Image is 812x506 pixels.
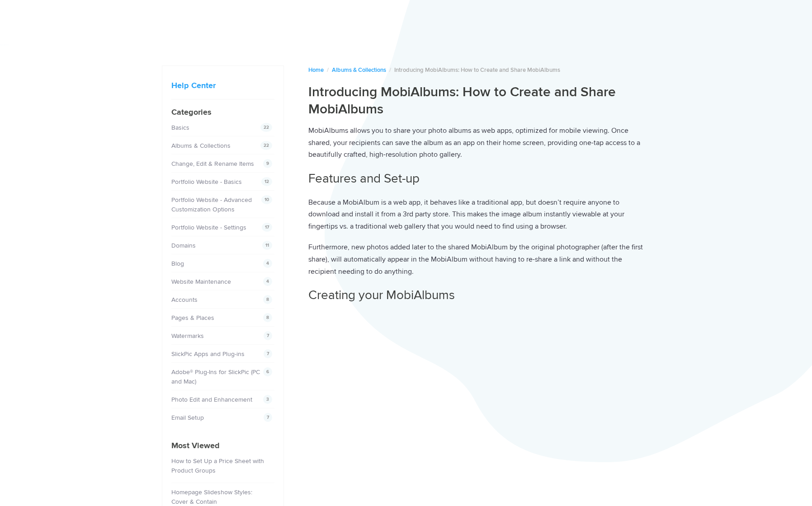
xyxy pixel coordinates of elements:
[262,223,272,232] span: 17
[171,332,204,340] a: Watermarks
[264,349,272,358] span: 7
[171,314,214,322] a: Pages & Places
[308,170,650,187] h2: Features and Set-up
[263,367,272,376] span: 6
[171,350,245,358] a: SlickPic Apps and Plug-ins
[263,277,272,286] span: 4
[308,198,624,231] span: Because a MobiAlbum is a web app, it behaves like a traditional app, but doesn’t require anyone t...
[308,84,650,117] h1: Introducing MobiAlbums: How to Create and Share MobiAlbums
[263,259,272,268] span: 4
[171,196,252,213] a: Portfolio Website - Advanced Customization Options
[264,331,272,340] span: 7
[332,66,386,74] a: Albums & Collections
[171,178,242,186] a: Portfolio Website - Basics
[171,440,274,452] h4: Most Viewed
[171,296,198,304] a: Accounts
[262,241,272,250] span: 11
[261,177,272,186] span: 12
[263,295,272,304] span: 8
[264,413,272,422] span: 7
[263,313,272,322] span: 8
[261,195,272,204] span: 10
[171,368,260,385] a: Adobe® Plug-Ins for SlickPic (PC and Mac)
[412,267,414,276] span: .
[308,243,643,276] span: Furthermore, new photos added later to the shared MobiAlbum by the original photographer (after t...
[171,242,196,249] a: Domains
[171,414,204,422] a: Email Setup
[308,125,650,161] p: MobiAlbums allows you to share your photo albums as web apps, optimized for mobile viewing. Once ...
[394,66,560,74] span: Introducing MobiAlbums: How to Create and Share MobiAlbums
[171,260,184,267] a: Blog
[308,286,650,304] h2: Creating your MobiAlbums
[308,313,650,491] iframe: MakeMobiAlbum
[263,395,272,404] span: 3
[171,488,252,506] a: Homepage Slideshow Styles: Cover & Contain
[171,457,264,474] a: How to Set Up a Price Sheet with Product Groups
[327,66,329,74] span: /
[171,278,231,286] a: Website Maintenance
[389,66,391,74] span: /
[171,224,246,231] a: Portfolio Website - Settings
[308,66,324,74] a: Home
[171,396,252,403] a: Photo Edit and Enhancement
